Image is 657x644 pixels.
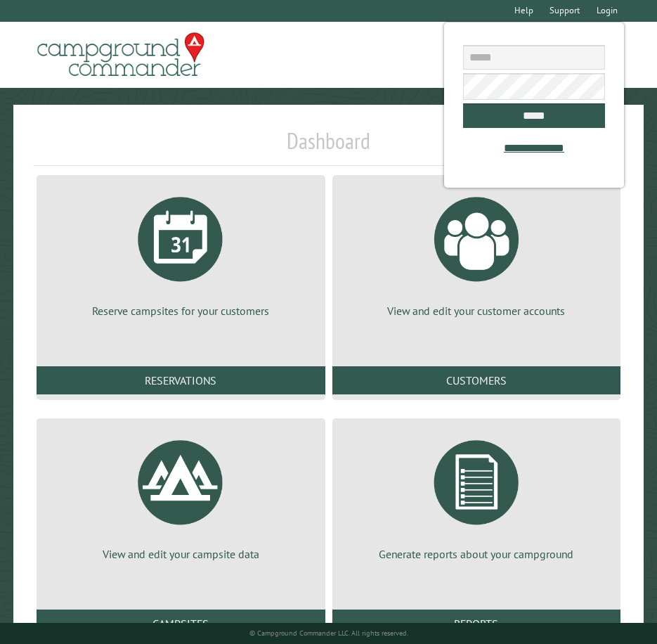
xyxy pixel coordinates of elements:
[349,303,604,318] p: View and edit your customer accounts
[37,366,325,394] a: Reservations
[332,610,621,638] a: Reports
[53,186,308,318] a: Reserve campsites for your customers
[37,610,325,638] a: Campsites
[53,546,308,562] p: View and edit your campsite data
[332,366,621,394] a: Customers
[33,27,209,82] img: Campground Commander
[33,127,625,166] h1: Dashboard
[349,546,604,562] p: Generate reports about your campground
[249,629,408,638] small: © Campground Commander LLC. All rights reserved.
[53,303,308,318] p: Reserve campsites for your customers
[349,186,604,318] a: View and edit your customer accounts
[349,430,604,562] a: Generate reports about your campground
[53,430,308,562] a: View and edit your campsite data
